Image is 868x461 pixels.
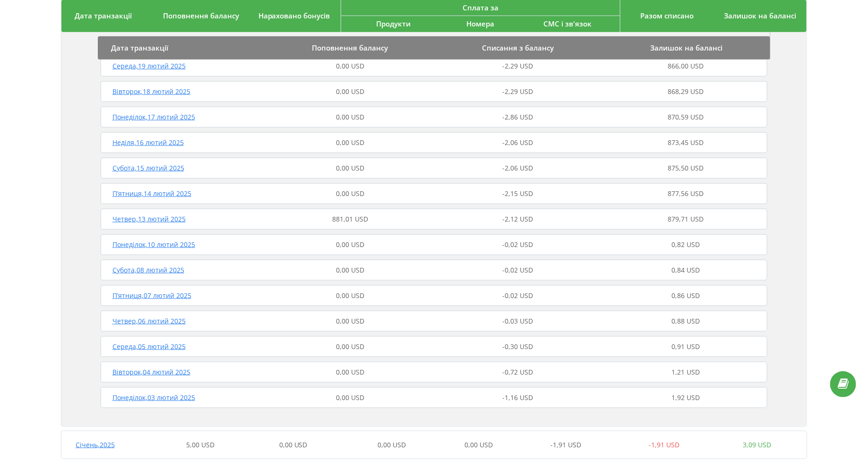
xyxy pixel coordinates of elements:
[503,316,533,325] span: -0,03 USD
[336,367,364,376] span: 0,00 USD
[336,87,364,96] span: 0,00 USD
[76,440,115,449] span: Січень , 2025
[378,440,406,449] span: 0,00 USD
[503,240,533,249] span: -0,02 USD
[336,61,364,70] span: 0,00 USD
[186,440,215,449] span: 5,00 USD
[336,240,364,249] span: 0,00 USD
[336,265,364,274] span: 0,00 USD
[112,112,195,121] span: Понеділок , 17 лютий 2025
[672,342,700,351] span: 0,91 USD
[312,43,388,52] span: Поповнення балансу
[668,87,704,96] span: 868,29 USD
[724,11,796,20] span: Залишок на балансі
[672,316,700,325] span: 0,88 USD
[464,440,493,449] span: 0,00 USD
[112,163,184,172] span: Субота , 15 лютий 2025
[649,440,680,449] span: -1,91 USD
[112,214,186,223] span: Четвер , 13 лютий 2025
[75,11,132,20] span: Дата транзакції
[743,440,772,449] span: 3,09 USD
[672,291,700,300] span: 0,86 USD
[336,112,364,121] span: 0,00 USD
[503,189,533,198] span: -2,15 USD
[336,291,364,300] span: 0,00 USD
[668,61,704,70] span: 866,00 USD
[668,189,704,198] span: 877,56 USD
[503,87,533,96] span: -2,29 USD
[668,112,704,121] span: 870,59 USD
[332,214,368,223] span: 881,01 USD
[112,342,186,351] span: Середа , 05 лютий 2025
[503,367,533,376] span: -0,72 USD
[668,138,704,147] span: 873,45 USD
[503,393,533,402] span: -1,16 USD
[503,112,533,121] span: -2,86 USD
[543,19,592,28] span: СМС і зв'язок
[112,61,186,70] span: Середа , 19 лютий 2025
[503,214,533,223] span: -2,12 USD
[672,367,700,376] span: 1,21 USD
[503,163,533,172] span: -2,06 USD
[112,316,186,325] span: Четвер , 06 лютий 2025
[163,11,239,20] span: Поповнення балансу
[336,138,364,147] span: 0,00 USD
[672,265,700,274] span: 0,84 USD
[336,189,364,198] span: 0,00 USD
[336,342,364,351] span: 0,00 USD
[112,291,191,300] span: П’ятниця , 07 лютий 2025
[112,189,191,198] span: П’ятниця , 14 лютий 2025
[279,440,308,449] span: 0,00 USD
[668,214,704,223] span: 879,71 USD
[112,87,190,96] span: Вівторок , 18 лютий 2025
[467,19,495,28] span: Номера
[672,393,700,402] span: 1,92 USD
[640,11,694,20] span: Разом списано
[482,43,554,52] span: Списання з балансу
[112,367,190,376] span: Вівторок , 04 лютий 2025
[503,138,533,147] span: -2,06 USD
[503,265,533,274] span: -0,02 USD
[112,393,195,402] span: Понеділок , 03 лютий 2025
[650,43,722,52] span: Залишок на балансі
[336,393,364,402] span: 0,00 USD
[463,3,498,12] span: Сплата за
[112,240,195,249] span: Понеділок , 10 лютий 2025
[503,61,533,70] span: -2,29 USD
[503,291,533,300] span: -0,02 USD
[112,138,184,147] span: Неділя , 16 лютий 2025
[111,43,168,52] span: Дата транзакції
[672,240,700,249] span: 0,82 USD
[550,440,581,449] span: -1,91 USD
[668,163,704,172] span: 875,50 USD
[376,19,411,28] span: Продукти
[336,163,364,172] span: 0,00 USD
[503,342,533,351] span: -0,30 USD
[112,265,184,274] span: Субота , 08 лютий 2025
[336,316,364,325] span: 0,00 USD
[258,11,330,20] span: Нараховано бонусів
